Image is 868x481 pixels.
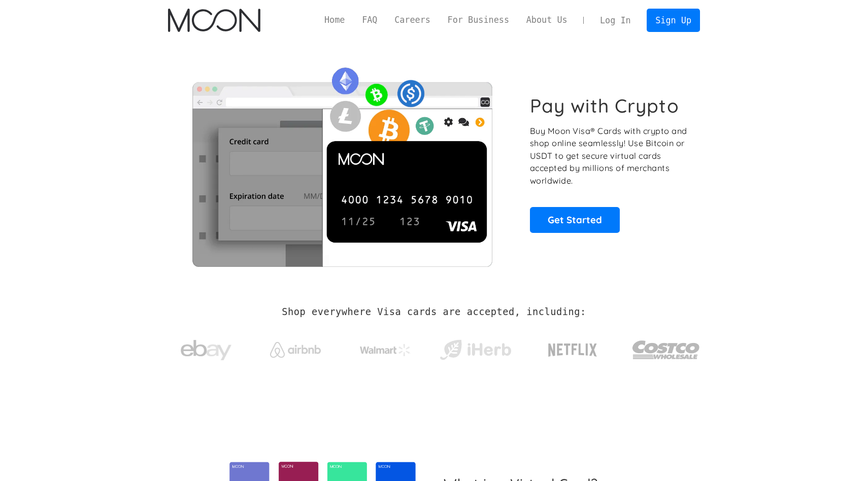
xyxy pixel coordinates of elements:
a: For Business [439,14,518,26]
img: Netflix [547,337,598,363]
a: About Us [518,14,576,26]
a: iHerb [438,327,513,368]
a: Costco [632,321,700,374]
img: Airbnb [270,342,321,358]
img: Moon Cards let you spend your crypto anywhere Visa is accepted. [168,60,516,266]
a: ebay [168,324,244,371]
a: Netflix [527,327,618,368]
a: Walmart [348,334,423,361]
img: Walmart [360,344,411,356]
a: Sign Up [647,9,699,31]
a: Airbnb [258,332,333,363]
a: home [168,9,260,32]
a: FAQ [353,14,386,26]
p: Buy Moon Visa® Cards with crypto and shop online seamlessly! Use Bitcoin or USDT to get secure vi... [530,125,689,187]
a: Get Started [530,207,620,232]
img: Moon Logo [168,9,260,32]
h1: Pay with Crypto [530,94,679,117]
img: ebay [181,334,231,366]
a: Careers [386,14,439,26]
h2: Shop everywhere Visa cards are accepted, including: [282,306,586,318]
img: Costco [632,331,700,369]
a: Home [316,14,353,26]
a: Log In [591,9,639,31]
img: iHerb [438,337,513,363]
